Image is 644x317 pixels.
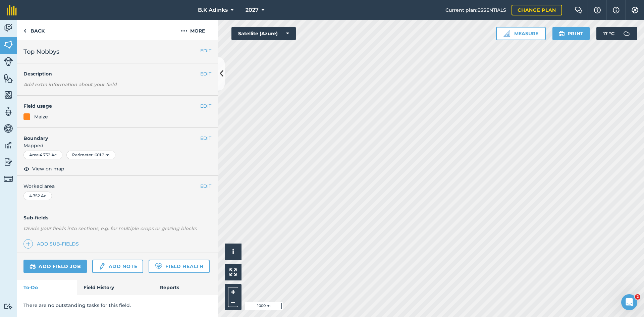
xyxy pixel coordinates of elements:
span: 2027 [246,6,259,14]
img: svg+xml;base64,PD94bWwgdmVyc2lvbj0iMS4wIiBlbmNvZGluZz0idXRmLTgiPz4KPCEtLSBHZW5lcmF0b3I6IEFkb2JlIE... [98,262,106,270]
button: Satellite (Azure) [231,27,296,40]
img: svg+xml;base64,PHN2ZyB4bWxucz0iaHR0cDovL3d3dy53My5vcmcvMjAwMC9zdmciIHdpZHRoPSI1NiIgaGVpZ2h0PSI2MC... [4,40,13,50]
h4: Description [23,70,211,77]
img: svg+xml;base64,PD94bWwgdmVyc2lvbj0iMS4wIiBlbmNvZGluZz0idXRmLTgiPz4KPCEtLSBHZW5lcmF0b3I6IEFkb2JlIE... [4,23,13,33]
img: svg+xml;base64,PHN2ZyB4bWxucz0iaHR0cDovL3d3dy53My5vcmcvMjAwMC9zdmciIHdpZHRoPSIyMCIgaGVpZ2h0PSIyNC... [181,27,187,35]
img: fieldmargin Logo [7,5,17,15]
img: Four arrows, one pointing top left, one top right, one bottom right and the last bottom left [229,268,237,276]
span: i [232,248,234,256]
img: svg+xml;base64,PHN2ZyB4bWxucz0iaHR0cDovL3d3dy53My5vcmcvMjAwMC9zdmciIHdpZHRoPSIxNCIgaGVpZ2h0PSIyNC... [26,240,31,248]
button: EDIT [200,70,211,77]
iframe: Intercom live chat [621,294,637,310]
button: View on map [23,165,64,173]
span: 17 ° C [603,27,614,40]
img: svg+xml;base64,PHN2ZyB4bWxucz0iaHR0cDovL3d3dy53My5vcmcvMjAwMC9zdmciIHdpZHRoPSI1NiIgaGVpZ2h0PSI2MC... [4,90,13,100]
h4: Boundary [17,128,200,142]
a: To-Do [17,280,77,295]
img: A question mark icon [593,7,601,13]
img: svg+xml;base64,PHN2ZyB4bWxucz0iaHR0cDovL3d3dy53My5vcmcvMjAwMC9zdmciIHdpZHRoPSI1NiIgaGVpZ2h0PSI2MC... [4,73,13,83]
button: Print [552,27,590,40]
img: svg+xml;base64,PD94bWwgdmVyc2lvbj0iMS4wIiBlbmNvZGluZz0idXRmLTgiPz4KPCEtLSBHZW5lcmF0b3I6IEFkb2JlIE... [4,140,13,150]
div: Area : 4.752 Ac [23,151,62,159]
a: Add field job [23,260,87,273]
img: svg+xml;base64,PHN2ZyB4bWxucz0iaHR0cDovL3d3dy53My5vcmcvMjAwMC9zdmciIHdpZHRoPSI5IiBoZWlnaHQ9IjI0Ii... [23,27,26,35]
img: svg+xml;base64,PD94bWwgdmVyc2lvbj0iMS4wIiBlbmNvZGluZz0idXRmLTgiPz4KPCEtLSBHZW5lcmF0b3I6IEFkb2JlIE... [4,303,13,310]
img: svg+xml;base64,PD94bWwgdmVyc2lvbj0iMS4wIiBlbmNvZGluZz0idXRmLTgiPz4KPCEtLSBHZW5lcmF0b3I6IEFkb2JlIE... [4,157,13,167]
a: Reports [153,280,218,295]
img: Two speech bubbles overlapping with the left bubble in the forefront [575,7,583,13]
button: – [228,297,238,307]
span: Worked area [23,182,211,190]
a: Change plan [512,5,562,15]
span: Current plan : ESSENTIALS [445,6,506,14]
button: More [168,20,218,40]
img: svg+xml;base64,PHN2ZyB4bWxucz0iaHR0cDovL3d3dy53My5vcmcvMjAwMC9zdmciIHdpZHRoPSIxNyIgaGVpZ2h0PSIxNy... [613,6,620,14]
a: Add sub-fields [23,239,82,249]
img: svg+xml;base64,PD94bWwgdmVyc2lvbj0iMS4wIiBlbmNvZGluZz0idXRmLTgiPz4KPCEtLSBHZW5lcmF0b3I6IEFkb2JlIE... [620,27,633,40]
span: View on map [32,165,64,172]
button: + [228,287,238,297]
span: Top Nobbys [23,47,59,56]
button: EDIT [200,47,211,54]
img: svg+xml;base64,PD94bWwgdmVyc2lvbj0iMS4wIiBlbmNvZGluZz0idXRmLTgiPz4KPCEtLSBHZW5lcmF0b3I6IEFkb2JlIE... [4,107,13,117]
img: svg+xml;base64,PD94bWwgdmVyc2lvbj0iMS4wIiBlbmNvZGluZz0idXRmLTgiPz4KPCEtLSBHZW5lcmF0b3I6IEFkb2JlIE... [30,262,36,270]
img: svg+xml;base64,PHN2ZyB4bWxucz0iaHR0cDovL3d3dy53My5vcmcvMjAwMC9zdmciIHdpZHRoPSIxOCIgaGVpZ2h0PSIyNC... [23,165,30,173]
button: i [225,244,241,260]
div: Maize [34,113,48,120]
img: svg+xml;base64,PD94bWwgdmVyc2lvbj0iMS4wIiBlbmNvZGluZz0idXRmLTgiPz4KPCEtLSBHZW5lcmF0b3I6IEFkb2JlIE... [4,174,13,183]
button: Measure [496,27,546,40]
a: Field Health [149,260,209,273]
button: EDIT [200,182,211,190]
span: B.K Adinks [198,6,228,14]
h4: Sub-fields [17,214,218,221]
button: EDIT [200,102,211,110]
img: svg+xml;base64,PHN2ZyB4bWxucz0iaHR0cDovL3d3dy53My5vcmcvMjAwMC9zdmciIHdpZHRoPSIxOSIgaGVpZ2h0PSIyNC... [558,30,565,38]
div: 4.752 Ac [23,192,52,200]
span: 2 [635,294,640,300]
em: Add extra information about your field [23,82,117,88]
p: There are no outstanding tasks for this field. [23,302,211,309]
em: Divide your fields into sections, e.g. for multiple crops or grazing blocks [23,225,197,231]
a: Back [17,20,51,40]
img: A cog icon [631,7,639,13]
button: 17 °C [596,27,637,40]
img: svg+xml;base64,PD94bWwgdmVyc2lvbj0iMS4wIiBlbmNvZGluZz0idXRmLTgiPz4KPCEtLSBHZW5lcmF0b3I6IEFkb2JlIE... [4,123,13,134]
img: Ruler icon [503,30,510,37]
a: Add note [92,260,143,273]
a: Field History [77,280,153,295]
button: EDIT [200,135,211,142]
div: Perimeter : 601.2 m [66,151,115,159]
img: svg+xml;base64,PD94bWwgdmVyc2lvbj0iMS4wIiBlbmNvZGluZz0idXRmLTgiPz4KPCEtLSBHZW5lcmF0b3I6IEFkb2JlIE... [4,57,13,66]
h4: Field usage [23,102,200,110]
span: Mapped [17,142,218,149]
